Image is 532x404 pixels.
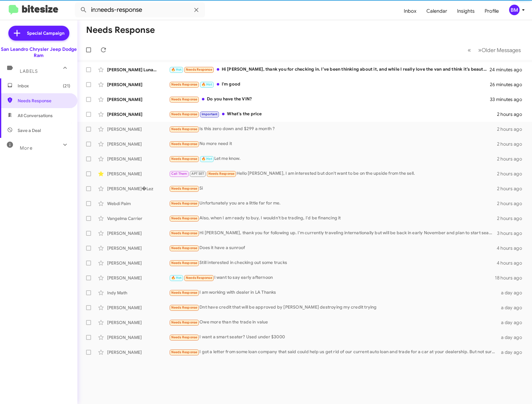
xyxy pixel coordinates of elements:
div: 2 hours ago [497,111,527,117]
span: « [468,46,471,54]
div: 4 hours ago [497,260,527,266]
div: 18 hours ago [495,275,527,281]
button: Previous [464,44,475,56]
span: Needs Response [171,231,198,235]
div: [PERSON_NAME]�Lez [107,186,169,192]
div: I'm good [169,81,490,88]
div: 2 hours ago [497,186,527,192]
span: Older Messages [482,47,521,54]
div: Webdi Paim [107,200,169,207]
div: I am working with dealer in LA Thanks [169,289,498,296]
div: Still interested in checking out some trucks [169,259,497,266]
div: [PERSON_NAME] [107,171,169,177]
span: Needs Response [171,305,198,310]
span: Save a Deal [18,127,41,134]
a: Insights [452,2,480,20]
div: Hi [PERSON_NAME], thank you for checking in. I’ve been thinking about it, and while I really love... [169,66,490,73]
span: Labels [20,68,38,74]
span: Needs Response [186,276,212,280]
div: Unfortunately you are a little far for me. [169,200,497,207]
span: More [20,145,33,151]
a: Calendar [421,2,452,20]
span: Needs Response [171,112,198,116]
nav: Page navigation example [464,44,525,56]
div: [PERSON_NAME] [107,111,169,117]
div: No more need it [169,140,497,147]
div: I want a smart seater? Used under $3000 [169,334,498,341]
span: Needs Response [171,216,198,220]
div: BM [509,5,520,15]
div: 3 hours ago [497,230,527,236]
div: [PERSON_NAME] [107,156,169,162]
span: Call Them [171,172,187,176]
div: a day ago [498,319,527,326]
span: 🔥 Hot [171,276,182,280]
div: [PERSON_NAME] Lunamonetesori [107,67,169,73]
div: 2 hours ago [497,171,527,177]
span: Needs Response [171,97,198,101]
span: Needs Response [171,350,198,354]
span: All Conversations [18,112,53,119]
div: a day ago [498,334,527,340]
div: Does it have a sunroof [169,244,497,252]
div: I want to say early afternoon [169,274,495,281]
span: Needs Response [171,335,198,339]
span: (21) [63,83,70,89]
div: 2 hours ago [497,141,527,147]
div: I got a letter from some loan company that said could help us get rid of our current auto loan an... [169,349,498,356]
div: Is this zero down and $299 a month ? [169,125,497,133]
div: Also, when I am ready to buy, I wouldn't be trading, I'd be financing it [169,215,497,222]
div: Hi [PERSON_NAME], thank you for following up. I'm currently traveling internationally but will be... [169,230,497,237]
span: Important [202,112,218,116]
a: Profile [480,2,504,20]
div: [PERSON_NAME] [107,305,169,311]
span: 🔥 Hot [202,157,212,161]
span: » [478,46,482,54]
div: 2 hours ago [497,215,527,222]
span: Needs Response [171,320,198,324]
div: Do you have the VIN? [169,96,490,103]
span: Needs Response [186,68,212,72]
div: [PERSON_NAME] [107,260,169,266]
button: Next [474,44,525,56]
span: Needs Response [171,201,198,205]
a: Inbox [399,2,421,20]
span: Needs Response [171,291,198,295]
span: 🔥 Hot [202,82,212,86]
span: Needs Response [171,142,198,146]
div: Vangelma Carrier [107,215,169,222]
div: [PERSON_NAME] [107,96,169,103]
div: a day ago [498,290,527,296]
div: [PERSON_NAME] [107,81,169,88]
span: Needs Response [171,127,198,131]
span: Needs Response [171,157,198,161]
div: [PERSON_NAME] [107,319,169,326]
button: BM [504,5,525,15]
span: Inbox [18,83,70,89]
div: Dnt have credit that will be approved by [PERSON_NAME] destroying my credit trying [169,304,498,311]
span: 🔥 Hot [171,68,182,72]
span: Needs Response [171,187,198,191]
div: 2 hours ago [497,200,527,207]
div: a day ago [498,349,527,355]
span: Needs Response [208,172,235,176]
span: Special Campaign [27,30,64,36]
div: 4 hours ago [497,245,527,251]
div: 33 minutes ago [490,96,527,103]
span: APT SET [191,172,204,176]
div: 2 hours ago [497,156,527,162]
div: Indy Math [107,290,169,296]
span: Needs Response [171,246,198,250]
div: Let me know. [169,155,497,162]
div: 24 minutes ago [490,67,527,73]
span: Needs Response [171,261,198,265]
div: [PERSON_NAME] [107,126,169,132]
h1: Needs Response [86,25,155,35]
div: [PERSON_NAME] [107,141,169,147]
div: [PERSON_NAME] [107,334,169,340]
div: 26 minutes ago [490,81,527,88]
span: Needs Response [171,82,198,86]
